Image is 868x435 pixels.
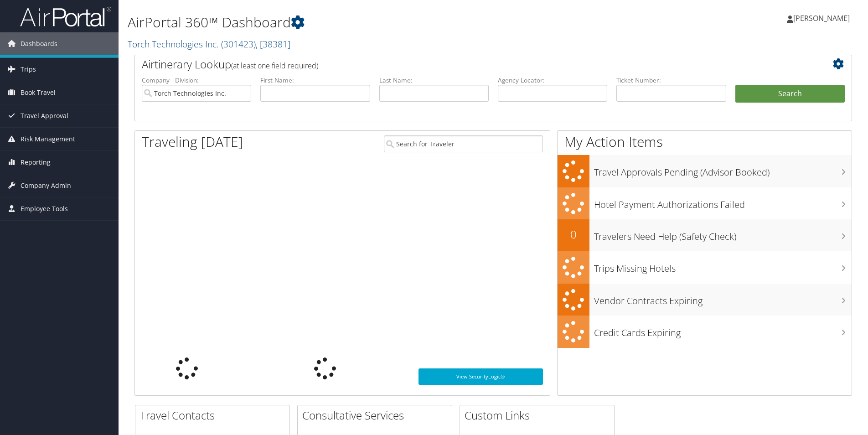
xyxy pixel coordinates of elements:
[128,13,615,32] h1: AirPortal 360™ Dashboard
[594,226,852,243] h3: Travelers Need Help (Safety Check)
[793,13,850,23] span: [PERSON_NAME]
[140,408,289,423] h2: Travel Contacts
[21,58,36,81] span: Trips
[21,174,71,197] span: Company Admin
[256,38,290,50] span: , [ 38381 ]
[142,76,251,85] label: Company - Division:
[465,408,614,423] h2: Custom Links
[221,38,256,50] span: ( 301423 )
[594,258,852,275] h3: Trips Missing Hotels
[594,194,852,211] h3: Hotel Payment Authorizations Failed
[21,81,56,104] span: Book Travel
[616,76,726,85] label: Ticket Number:
[21,104,68,127] span: Travel Approval
[498,76,607,85] label: Agency Locator:
[558,187,852,220] a: Hotel Payment Authorizations Failed
[21,128,75,150] span: Risk Management
[260,76,370,85] label: First Name:
[558,219,852,251] a: 0Travelers Need Help (Safety Check)
[558,316,852,348] a: Credit Cards Expiring
[379,76,489,85] label: Last Name:
[594,161,852,179] h3: Travel Approvals Pending (Advisor Booked)
[142,132,243,151] h1: Traveling [DATE]
[384,135,543,152] input: Search for Traveler
[594,290,852,307] h3: Vendor Contracts Expiring
[558,284,852,316] a: Vendor Contracts Expiring
[128,38,290,50] a: Torch Technologies Inc.
[558,227,589,242] h2: 0
[594,322,852,339] h3: Credit Cards Expiring
[558,251,852,284] a: Trips Missing Hotels
[142,57,785,72] h2: Airtinerary Lookup
[787,5,859,32] a: [PERSON_NAME]
[231,61,318,71] span: (at least one field required)
[302,408,452,423] h2: Consultative Services
[558,132,852,151] h1: My Action Items
[558,155,852,187] a: Travel Approvals Pending (Advisor Booked)
[418,368,543,385] a: View SecurityLogic®
[20,6,111,27] img: airportal-logo.png
[21,32,57,55] span: Dashboards
[21,151,51,174] span: Reporting
[735,85,845,103] button: Search
[21,197,68,220] span: Employee Tools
